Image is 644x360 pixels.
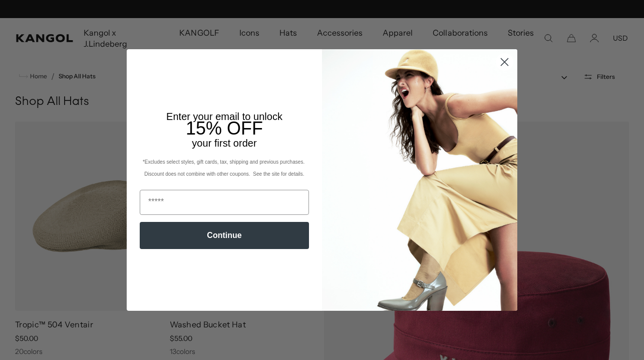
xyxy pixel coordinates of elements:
[140,222,309,249] button: Continue
[166,111,282,122] span: Enter your email to unlock
[496,53,513,71] button: Close dialog
[143,159,306,177] span: *Excludes select styles, gift cards, tax, shipping and previous purchases. Discount does not comb...
[140,190,309,215] input: Email
[322,49,517,310] img: 93be19ad-e773-4382-80b9-c9d740c9197f.jpeg
[186,118,263,139] span: 15% OFF
[192,138,256,149] span: your first order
